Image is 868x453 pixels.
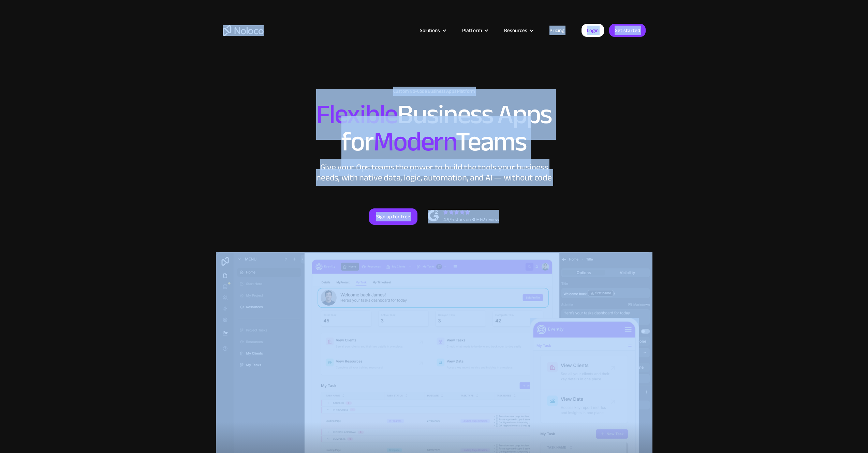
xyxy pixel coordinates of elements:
[411,26,454,35] div: Solutions
[582,24,604,37] a: Login
[462,26,482,35] div: Platform
[609,24,646,37] a: Get started
[504,26,527,35] div: Resources
[315,162,554,183] div: Give your Ops teams the power to build the tools your business needs, with native data, logic, au...
[541,26,573,35] a: Pricing
[420,26,440,35] div: Solutions
[373,116,456,167] span: Modern
[223,89,646,94] h1: Custom No-Code Business Apps Platform
[223,101,646,156] h2: Business Apps for Teams
[496,26,541,35] div: Resources
[223,25,264,36] a: home
[454,26,496,35] div: Platform
[369,208,417,225] a: Sign up for free
[316,89,397,140] span: Flexible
